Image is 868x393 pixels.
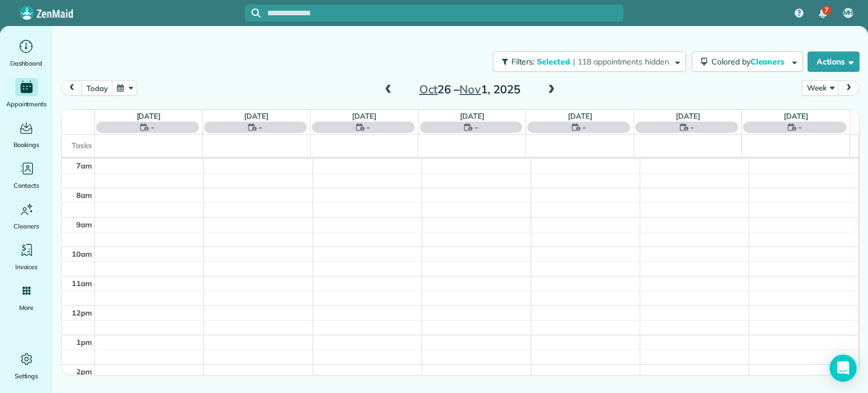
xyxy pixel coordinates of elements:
span: Tasks [72,141,92,150]
button: Focus search [245,8,261,18]
span: 11am [72,279,92,288]
span: - [691,122,694,133]
span: Settings [15,370,38,382]
span: - [151,122,154,133]
span: Oct [419,82,438,96]
a: Contacts [5,159,48,191]
span: Contacts [14,180,39,191]
a: [DATE] [244,111,268,120]
svg: Focus search [251,8,261,18]
button: Filters: Selected | 118 appointments hidden [493,51,686,72]
a: Filters: Selected | 118 appointments hidden [487,51,686,72]
span: 2pm [76,367,92,376]
span: Invoices [15,261,38,273]
span: - [259,122,262,133]
a: Bookings [5,119,48,150]
span: - [475,122,478,133]
span: Bookings [14,139,40,150]
button: Week [802,80,839,96]
a: Settings [5,350,48,382]
span: Colored by [711,57,788,67]
span: 10am [72,249,92,258]
span: 7am [76,161,92,170]
span: Cleaners [14,221,39,232]
div: Open Intercom Messenger [830,355,857,382]
a: [DATE] [676,111,700,120]
span: | 118 appointments hidden [573,57,669,67]
a: [DATE] [784,111,808,120]
a: Cleaners [5,200,48,232]
a: [DATE] [568,111,592,120]
a: [DATE] [137,111,161,120]
h2: 26 – 1, 2025 [399,83,540,96]
span: Cleaners [750,57,787,67]
span: More [19,302,33,313]
span: 9am [76,220,92,229]
span: - [367,122,370,133]
span: Dashboard [10,58,42,69]
span: - [583,122,586,133]
span: Appointments [6,98,47,110]
span: Filters: [511,57,535,67]
a: Appointments [5,78,48,110]
span: 7 [824,6,828,15]
div: 7 unread notifications [811,1,835,26]
button: next [838,80,860,96]
span: - [798,122,802,133]
span: 12pm [72,308,92,317]
button: Actions [808,51,860,72]
a: [DATE] [352,111,376,120]
span: 1pm [76,338,92,347]
a: [DATE] [460,111,484,120]
span: 8am [76,191,92,200]
span: Nov [459,82,481,96]
a: Invoices [5,241,48,273]
button: today [81,80,112,96]
button: Colored byCleaners [692,51,803,72]
span: Selected [537,57,571,67]
button: prev [61,80,83,96]
a: Dashboard [5,37,48,69]
span: MH [844,8,853,18]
